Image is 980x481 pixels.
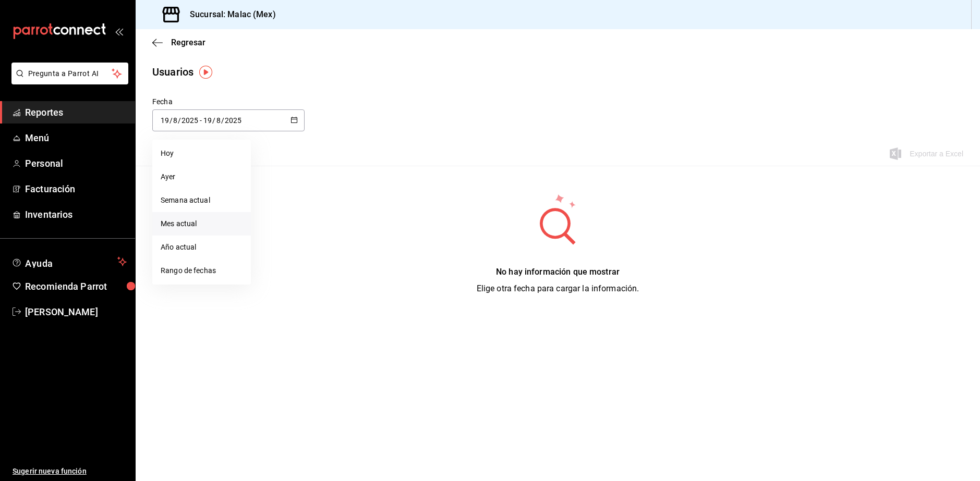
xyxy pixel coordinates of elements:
div: Fecha [152,96,305,107]
input: Month [216,116,221,125]
span: Sugerir nueva función [13,466,127,477]
span: Personal [25,156,127,170]
div: Usuarios [152,64,193,80]
span: Inventarios [25,207,127,221]
input: Year [224,116,242,125]
h3: Sucursal: Malac (Mex) [182,8,276,21]
li: Año actual [152,236,251,259]
img: Tooltip marker [199,66,212,79]
span: Regresar [171,38,205,47]
button: Regresar [152,38,205,47]
input: Year [181,116,199,125]
span: Reportes [25,105,127,119]
span: Facturación [25,182,127,196]
span: Ayuda [25,255,113,268]
li: Ayer [152,165,251,189]
li: Mes actual [152,212,251,236]
input: Day [203,116,212,125]
li: Hoy [152,142,251,165]
a: Pregunta a Parrot AI [7,76,128,87]
li: Semana actual [152,189,251,212]
span: Recomienda Parrot [25,279,127,293]
input: Day [160,116,170,125]
button: Pregunta a Parrot AI [11,63,128,84]
span: Elige otra fecha para cargar la información. [477,283,639,293]
span: Pregunta a Parrot AI [28,68,112,79]
span: - [200,116,202,125]
input: Month [173,116,178,125]
span: / [170,116,173,125]
div: No hay información que mostrar [477,266,639,278]
span: [PERSON_NAME] [25,305,127,319]
span: / [221,116,224,125]
span: / [212,116,215,125]
span: Menú [25,131,127,145]
button: open_drawer_menu [115,27,123,35]
li: Rango de fechas [152,259,251,282]
span: / [178,116,181,125]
